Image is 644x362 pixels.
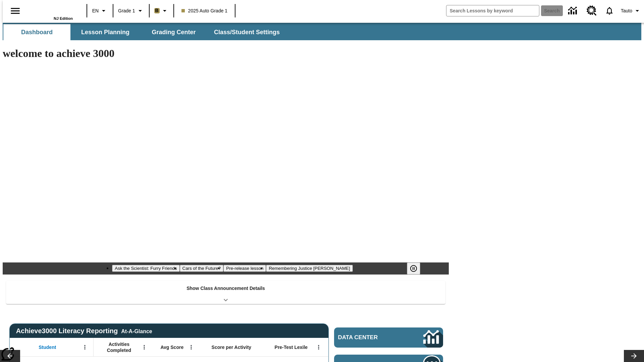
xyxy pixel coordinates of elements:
[3,23,641,40] div: SubNavbar
[583,2,601,20] a: Resource Center, Will open in new tab
[180,265,224,272] button: Slide 2 Cars of the Future?
[186,285,265,292] p: Show Class Announcement Details
[275,344,308,350] span: Pre-Test Lexile
[121,327,152,335] div: At-A-Glance
[81,28,129,36] span: Lesson Planning
[3,24,286,40] div: SubNavbar
[97,341,141,353] span: Activities Completed
[155,6,159,15] span: B
[152,28,196,36] span: Grading Center
[118,7,135,14] span: Grade 1
[80,342,90,352] button: Open Menu
[152,5,171,17] button: Boost Class color is light brown. Change class color
[160,344,183,350] span: Avg Score
[54,16,73,20] span: NJ Edition
[72,24,139,40] button: Lesson Planning
[139,342,149,352] button: Open Menu
[181,7,228,14] span: 2025 Auto Grade 1
[6,281,445,304] div: Show Class Announcement Details
[601,2,618,19] a: Notifications
[92,7,99,14] span: EN
[29,3,73,16] a: Home
[621,7,632,14] span: Tauto
[209,24,285,40] button: Class/Student Settings
[618,5,644,17] button: Profile/Settings
[89,5,111,17] button: Language: EN, Select a language
[212,344,252,350] span: Score per Activity
[21,28,53,36] span: Dashboard
[334,327,443,348] a: Data Center
[140,24,207,40] button: Grading Center
[115,5,147,17] button: Grade: Grade 1, Select a grade
[338,334,401,341] span: Data Center
[446,5,539,16] input: search field
[186,342,196,352] button: Open Menu
[624,350,644,362] button: Lesson carousel, Next
[223,265,266,272] button: Slide 3 Pre-release lesson
[407,262,420,275] button: Pause
[112,265,179,272] button: Slide 1 Ask the Scientist: Furry Friends
[564,2,583,20] a: Data Center
[266,265,353,272] button: Slide 4 Remembering Justice O'Connor
[39,344,56,350] span: Student
[407,262,427,275] div: Pause
[29,2,73,20] div: Home
[5,1,25,21] button: Open side menu
[214,28,280,36] span: Class/Student Settings
[16,327,152,335] span: Achieve3000 Literacy Reporting
[314,342,324,352] button: Open Menu
[3,24,70,40] button: Dashboard
[3,47,449,60] h1: welcome to achieve 3000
